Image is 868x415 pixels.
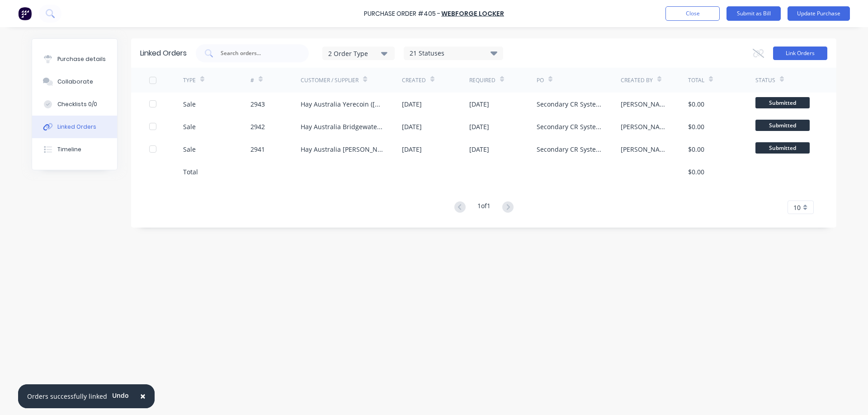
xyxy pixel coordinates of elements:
div: Hay Australia Yerecoin ([GEOGRAPHIC_DATA]) (AgTrade) [301,99,384,109]
input: Search orders... [220,49,295,58]
a: Webforge Locker [441,9,504,18]
div: 1 of 1 [477,201,491,214]
button: Close [665,6,720,21]
div: $0.00 [688,122,704,131]
div: [PERSON_NAME] [621,122,670,131]
div: 2942 [250,122,265,131]
div: Linked Orders [57,123,96,131]
span: 10 [793,203,801,212]
div: 2941 [250,145,265,154]
span: Submitted [755,97,810,108]
div: $0.00 [688,145,704,154]
button: Checklists 0/0 [32,93,117,116]
div: Customer / Supplier [301,76,359,84]
div: Purchase Order #405 - [364,9,440,19]
div: Collaborate [57,78,93,86]
div: Timeline [57,145,81,154]
div: [DATE] [469,122,489,131]
div: Secondary CR System - BK-31000 [537,122,603,131]
div: Hay Australia Bridgewater ([GEOGRAPHIC_DATA]) ([GEOGRAPHIC_DATA]) [301,122,384,131]
button: Collaborate [32,70,117,93]
div: Created By [621,76,653,84]
div: Sale [183,99,196,109]
div: Created [402,76,426,84]
div: 2 Order Type [328,48,389,58]
button: Purchase details [32,48,117,70]
div: Sale [183,122,196,131]
div: Hay Australia [PERSON_NAME] ([GEOGRAPHIC_DATA]) [301,145,384,154]
span: Submitted [755,120,810,131]
button: Undo [107,389,134,402]
button: Close [131,386,155,407]
button: Timeline [32,138,117,161]
div: Status [755,76,775,84]
div: Total [183,167,198,177]
span: × [140,390,146,402]
div: Purchase details [57,55,106,63]
div: [PERSON_NAME] [621,99,670,109]
div: [DATE] [402,145,422,154]
button: Update Purchase [788,6,850,21]
div: Required [469,76,495,84]
div: # [250,76,254,84]
div: Total [688,76,704,84]
div: Orders successfully linked [27,392,107,401]
div: $0.00 [688,167,704,177]
div: TYPE [183,76,196,84]
div: $0.00 [688,99,704,109]
button: Linked Orders [32,116,117,138]
div: Linked Orders [140,48,187,59]
div: [PERSON_NAME] [621,145,670,154]
img: Factory [18,7,32,20]
div: Sale [183,145,196,154]
button: 2 Order Type [322,47,395,60]
div: 2943 [250,99,265,109]
button: Submit as Bill [726,6,781,21]
div: [DATE] [402,122,422,131]
div: [DATE] [469,145,489,154]
div: 21 Statuses [404,48,503,58]
div: PO [537,76,544,84]
div: [DATE] [402,99,422,109]
span: Submitted [755,142,810,154]
div: Checklists 0/0 [57,100,97,108]
button: Link Orders [773,47,827,60]
div: Secondary CR System - BK-31000 [537,99,603,109]
div: [DATE] [469,99,489,109]
div: Secondary CR System - BK-31000 [537,145,603,154]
